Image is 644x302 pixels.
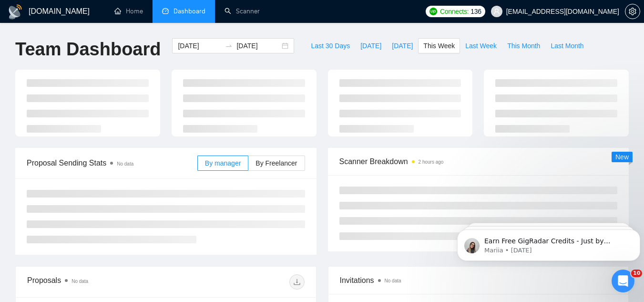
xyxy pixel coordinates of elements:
a: searchScanner [225,7,260,15]
div: Proposals [27,274,166,290]
span: 136 [470,6,481,17]
button: [DATE] [387,38,418,53]
button: [DATE] [355,38,387,53]
span: No data [117,161,133,167]
input: Start date [178,41,221,51]
span: setting [625,8,640,15]
span: user [493,8,500,15]
button: Last Month [545,38,589,53]
button: Last Week [460,38,502,53]
button: This Month [502,38,545,53]
span: No data [72,279,88,284]
span: Last 30 Days [311,41,350,51]
span: New [615,153,629,161]
h1: Team Dashboard [15,38,161,61]
span: This Week [423,41,455,51]
input: End date [236,41,280,51]
iframe: Intercom notifications message [453,209,644,276]
span: swap-right [225,42,233,50]
span: Last Month [551,41,583,51]
span: Proposal Sending Stats [27,157,197,169]
span: [DATE] [392,41,413,51]
span: By Freelancer [256,159,297,167]
span: 10 [631,270,642,277]
span: Dashboard [174,7,205,15]
button: Last 30 Days [306,38,355,53]
iframe: Intercom live chat [612,270,634,292]
span: to [225,42,233,50]
span: Last Week [465,41,497,51]
button: This Week [418,38,460,53]
img: upwork-logo.png [429,8,437,15]
span: This Month [507,41,540,51]
span: dashboard [162,8,169,14]
span: By manager [205,159,241,167]
a: homeHome [114,7,143,15]
span: Invitations [340,274,617,286]
button: setting [625,4,640,19]
span: No data [385,278,401,283]
a: setting [625,8,640,15]
time: 2 hours ago [419,159,444,165]
span: [DATE] [360,41,381,51]
span: Connects: [440,6,469,17]
img: logo [8,4,23,20]
span: Scanner Breakdown [339,156,618,167]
